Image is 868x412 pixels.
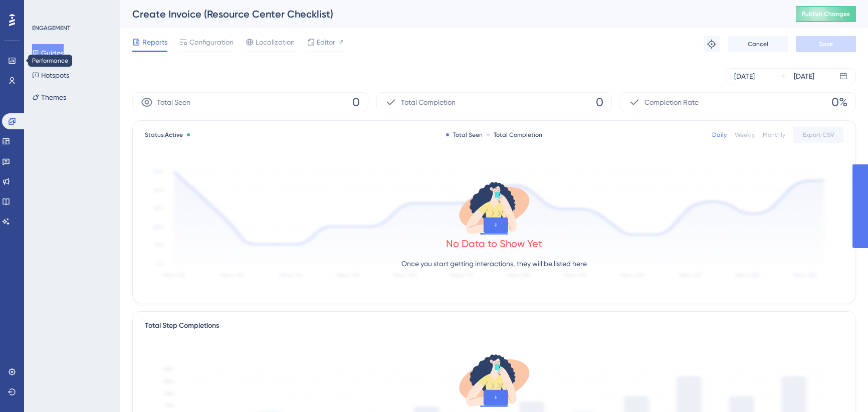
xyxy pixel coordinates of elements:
span: Cancel [748,40,768,48]
div: Total Seen [446,131,483,139]
span: Total Completion [401,96,456,108]
div: No Data to Show Yet [446,237,542,251]
span: Export CSV [803,131,834,139]
div: [DATE] [794,70,814,82]
span: Completion Rate [644,96,699,108]
div: Create Invoice (Resource Center Checklist) [132,7,771,21]
button: Export CSV [793,127,843,143]
div: [DATE] [734,70,755,82]
span: 0% [831,94,847,110]
button: Hotspots [32,66,69,84]
iframe: UserGuiding AI Assistant Launcher [826,372,856,402]
div: Total Completion [487,131,542,139]
p: Once you start getting interactions, they will be listed here [401,258,587,270]
span: Configuration [189,36,234,48]
div: Weekly [735,131,755,139]
div: Total Step Completions [145,320,219,332]
span: 0 [352,94,360,110]
span: Active [165,131,183,138]
button: Publish Changes [796,6,856,22]
button: Themes [32,88,66,106]
div: Daily [712,131,727,139]
span: Total Seen [157,96,190,108]
button: Save [796,36,856,52]
span: Publish Changes [802,10,850,18]
span: Localization [256,36,295,48]
button: Cancel [728,36,788,52]
span: Save [819,40,833,48]
button: Guides [32,44,64,62]
span: Editor [317,36,335,48]
span: 0 [596,94,603,110]
span: Status: [145,131,183,139]
span: Reports [142,36,167,48]
div: ENGAGEMENT [32,24,70,32]
div: Monthly [763,131,785,139]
